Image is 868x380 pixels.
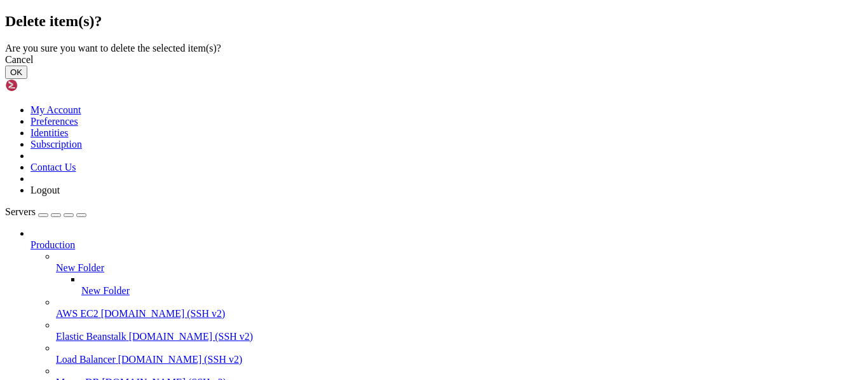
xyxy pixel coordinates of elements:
[129,331,254,342] span: [DOMAIN_NAME] (SSH v2)
[5,5,702,17] x-row: Connection timed out
[5,13,863,30] h2: Delete item(s)?
[5,17,10,28] div: (0, 1)
[31,239,863,251] a: Production
[56,262,104,273] span: New Folder
[56,297,863,320] li: AWS EC2 [DOMAIN_NAME] (SSH v2)
[56,251,863,297] li: New Folder
[5,206,36,217] span: Servers
[31,104,81,115] a: My Account
[81,285,863,297] a: New Folder
[31,162,76,172] a: Contact Us
[56,354,116,365] span: Load Balancer
[56,354,863,365] a: Load Balancer [DOMAIN_NAME] (SSH v2)
[31,185,60,195] a: Logout
[5,206,86,217] a: Servers
[31,139,82,150] a: Subscription
[56,331,863,342] a: Elastic Beanstalk [DOMAIN_NAME] (SSH v2)
[56,308,863,320] a: AWS EC2 [DOMAIN_NAME] (SSH v2)
[81,285,130,296] span: New Folder
[5,54,863,66] div: Cancel
[101,308,226,319] span: [DOMAIN_NAME] (SSH v2)
[31,239,75,250] span: Production
[56,320,863,342] li: Elastic Beanstalk [DOMAIN_NAME] (SSH v2)
[56,262,863,274] a: New Folder
[56,342,863,365] li: Load Balancer [DOMAIN_NAME] (SSH v2)
[31,127,69,138] a: Identities
[5,66,27,79] button: OK
[56,308,98,319] span: AWS EC2
[81,274,863,297] li: New Folder
[5,79,78,92] img: Shellngn
[5,43,863,54] div: Are you sure you want to delete the selected item(s)?
[31,116,78,127] a: Preferences
[118,354,243,365] span: [DOMAIN_NAME] (SSH v2)
[56,331,126,342] span: Elastic Beanstalk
